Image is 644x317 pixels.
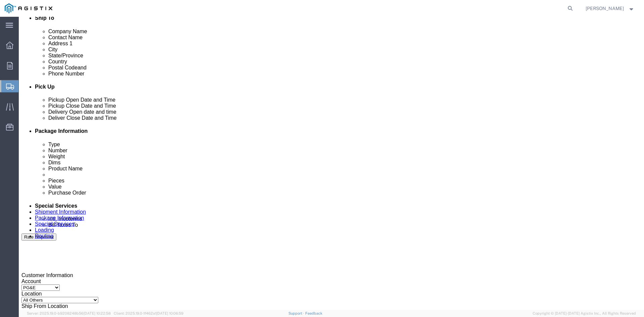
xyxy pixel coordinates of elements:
[84,311,111,315] span: [DATE] 10:22:58
[156,311,183,315] span: [DATE] 10:06:59
[27,311,111,315] span: Server: 2025.19.0-b9208248b56
[5,3,52,13] img: logo
[533,311,636,316] span: Copyright © [DATE]-[DATE] Agistix Inc., All Rights Reserved
[114,311,183,315] span: Client: 2025.19.0-1f462a1
[288,311,305,315] a: Support
[305,311,322,315] a: Feedback
[19,17,644,310] iframe: FS Legacy Container
[585,4,635,12] button: [PERSON_NAME]
[586,5,624,12] span: Amanda Brown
